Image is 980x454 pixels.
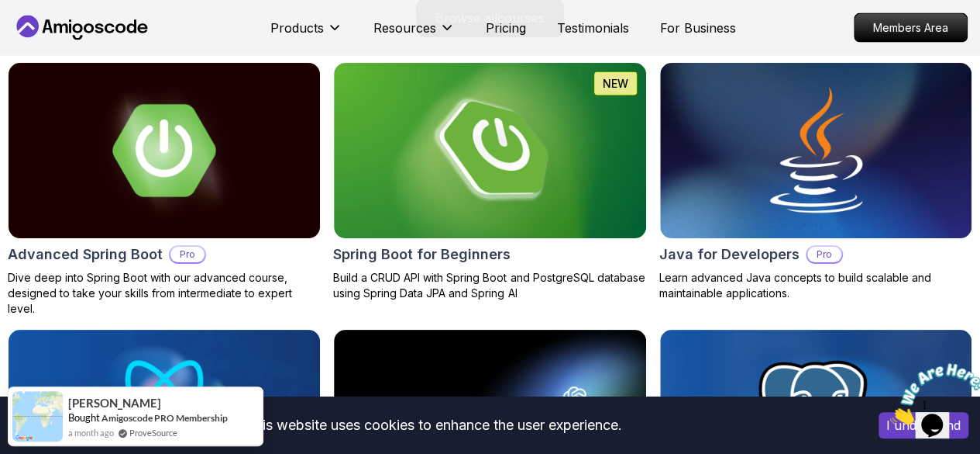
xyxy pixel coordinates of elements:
a: Advanced Spring Boot cardAdvanced Spring BootProDive deep into Spring Boot with our advanced cour... [8,62,321,316]
a: ProveSource [129,426,177,439]
h2: Java for Developers [659,244,799,265]
p: Pro [807,247,841,262]
button: Resources [373,19,455,50]
div: This website uses cookies to enhance the user experience. [12,408,855,442]
a: Spring Boot for Beginners cardNEWSpring Boot for BeginnersBuild a CRUD API with Spring Boot and P... [333,62,646,300]
p: NEW [603,76,628,92]
a: For Business [660,19,736,37]
a: Java for Developers cardJava for DevelopersProLearn advanced Java concepts to build scalable and ... [659,62,972,300]
img: Chat attention grabber [6,6,102,68]
h2: Spring Boot for Beginners [333,244,511,265]
img: provesource social proof notification image [12,391,63,442]
p: Dive deep into Spring Boot with our advanced course, designed to take your skills from intermedia... [8,270,321,317]
button: Products [270,19,342,50]
img: Spring Boot for Beginners card [334,63,645,237]
span: 1 [6,6,12,19]
iframe: chat widget [884,357,980,431]
a: Amigoscode PRO Membership [101,412,228,424]
p: Resources [373,19,436,37]
span: a month ago [68,426,114,439]
span: Bought [68,411,100,424]
a: Members Area [854,13,968,43]
img: Java for Developers card [660,63,971,237]
a: Testimonials [557,19,629,37]
span: [PERSON_NAME] [68,397,161,410]
a: Pricing [486,19,526,37]
h2: Advanced Spring Boot [8,244,163,265]
p: Members Area [854,14,967,42]
p: Products [270,19,324,37]
button: Accept cookies [879,412,968,438]
p: Learn advanced Java concepts to build scalable and maintainable applications. [659,270,972,301]
p: Pro [170,247,205,262]
p: Build a CRUD API with Spring Boot and PostgreSQL database using Spring Data JPA and Spring AI [333,270,646,301]
img: Advanced Spring Boot card [9,63,320,237]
